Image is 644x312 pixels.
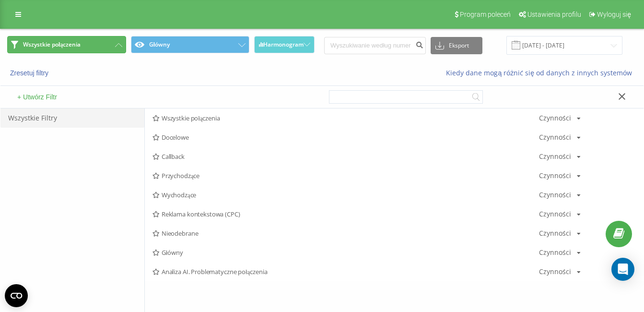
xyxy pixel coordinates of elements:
span: Główny [152,249,539,256]
div: Czynności [539,230,571,237]
span: Ustawienia profilu [527,11,581,18]
div: Czynności [539,211,571,217]
div: Czynności [539,115,571,121]
button: Open CMP widget [5,284,28,307]
span: Przychodzące [152,172,539,179]
button: Eksport [431,37,482,54]
div: Czynności [539,268,571,275]
div: Czynności [539,134,571,141]
span: Harmonogram [263,41,304,48]
button: Wszystkie połączenia [7,36,126,53]
span: Reklama kontekstowa (CPC) [152,211,539,217]
div: Wszystkie Filtry [0,108,144,128]
input: Wyszukiwanie według numeru [324,37,426,54]
div: Czynności [539,249,571,256]
button: + Utwórz Filtr [14,93,60,101]
button: Główny [131,36,250,53]
span: Wychodzące [152,192,539,198]
button: Zresetuj filtry [7,69,53,77]
span: Callback [152,153,539,160]
span: Docelowe [152,134,539,141]
div: Open Intercom Messenger [611,258,634,281]
span: Wszystkie połączenia [23,41,81,48]
button: Zamknij [615,92,629,102]
span: Nieodebrane [152,230,539,237]
button: Harmonogram [254,36,315,53]
div: Czynności [539,172,571,179]
a: Kiedy dane mogą różnić się od danych z innych systemów [446,68,637,77]
span: Wyloguj się [597,11,631,18]
div: Czynności [539,153,571,160]
span: Analiza AI. Problematyczne połączenia [152,268,539,275]
span: Program poleceń [460,11,511,18]
div: Czynności [539,192,571,198]
span: Wszystkie połączenia [152,115,539,121]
